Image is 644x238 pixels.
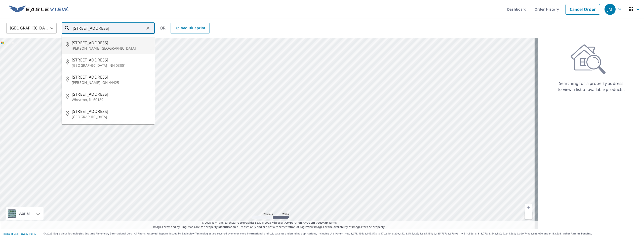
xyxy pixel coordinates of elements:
a: Current Level 5, Zoom Out [525,211,532,219]
span: [STREET_ADDRESS] [72,57,151,63]
a: Privacy Policy [20,232,36,235]
input: Search by address or latitude-longitude [73,21,144,35]
span: [STREET_ADDRESS] [72,108,151,114]
span: [STREET_ADDRESS] [72,40,151,46]
p: [PERSON_NAME], OH 44425 [72,80,151,85]
span: [STREET_ADDRESS] [72,91,151,97]
span: [STREET_ADDRESS] [72,74,151,80]
a: Current Level 5, Zoom In [525,204,532,211]
p: Wheaton, IL 60189 [72,97,151,102]
a: Cancel Order [566,4,600,15]
div: Aerial [6,207,44,220]
div: Aerial [18,207,31,220]
img: EV Logo [9,6,68,13]
span: © 2025 TomTom, Earthstar Geographics SIO, © 2025 Microsoft Corporation, © [202,221,337,225]
p: Searching for a property address to view a list of available products. [557,80,625,92]
p: [PERSON_NAME][GEOGRAPHIC_DATA] [72,46,151,51]
div: [GEOGRAPHIC_DATA] [6,21,57,35]
p: [GEOGRAPHIC_DATA] [72,114,151,119]
div: OR [160,23,210,34]
button: Clear [144,25,151,32]
a: OpenStreetMap [306,221,328,224]
a: Terms of Use [3,232,18,235]
a: Upload Blueprint [171,23,209,34]
span: Upload Blueprint [175,25,205,31]
p: © 2025 Eagle View Technologies, Inc. and Pictometry International Corp. All Rights Reserved. Repo... [44,232,641,235]
p: | [3,232,36,235]
a: Terms [329,221,337,224]
p: [GEOGRAPHIC_DATA], NH 03051 [72,63,151,68]
div: JM [605,4,616,15]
